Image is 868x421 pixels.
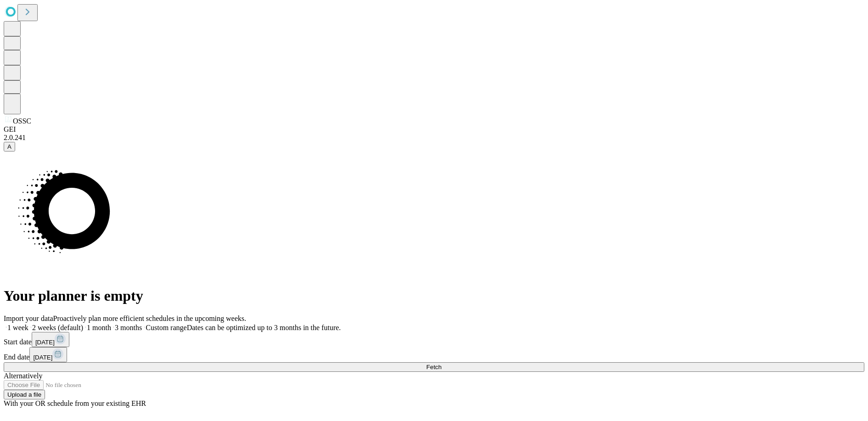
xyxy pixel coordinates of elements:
span: Fetch [426,364,441,370]
span: Proactively plan more efficient schedules in the upcoming weeks. [53,314,246,322]
span: 1 week [7,324,28,331]
span: 1 month [87,324,111,331]
span: Import your data [4,314,53,322]
div: 2.0.241 [4,134,864,142]
div: GEI [4,125,864,134]
span: Alternatively [4,372,42,380]
span: [DATE] [33,354,52,361]
div: Start date [4,332,864,347]
div: End date [4,347,864,362]
span: OSSC [13,117,31,125]
span: With your OR schedule from your existing EHR [4,399,146,407]
span: [DATE] [35,339,55,346]
span: Dates can be optimized up to 3 months in the future. [187,324,341,331]
span: Custom range [146,324,186,331]
button: Fetch [4,362,864,372]
span: 3 months [115,324,142,331]
button: A [4,142,15,152]
button: Upload a file [4,390,45,399]
h1: Your planner is empty [4,287,864,304]
span: 2 weeks (default) [32,324,83,331]
span: A [7,143,11,150]
button: [DATE] [29,347,67,362]
button: [DATE] [32,332,69,347]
